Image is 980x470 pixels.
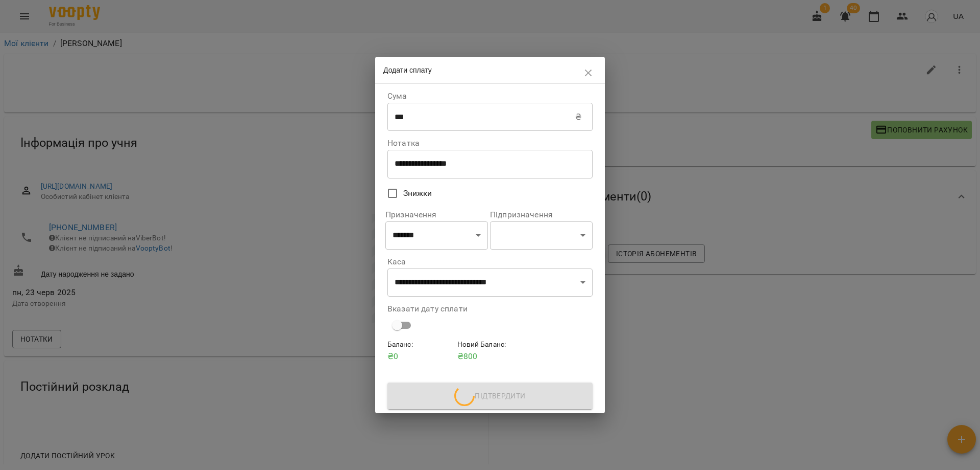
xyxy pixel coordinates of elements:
[457,339,523,350] h6: Новий Баланс :
[575,111,581,123] p: ₴
[457,350,523,363] p: ₴ 800
[387,350,453,363] p: ₴ 0
[387,139,593,147] label: Нотатка
[385,211,488,219] label: Призначення
[387,92,593,100] label: Сума
[387,305,593,313] label: Вказати дату сплати
[383,66,432,74] span: Додати сплату
[387,339,453,350] h6: Баланс :
[387,258,593,266] label: Каса
[490,211,593,219] label: Підпризначення
[403,187,432,199] span: Знижки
